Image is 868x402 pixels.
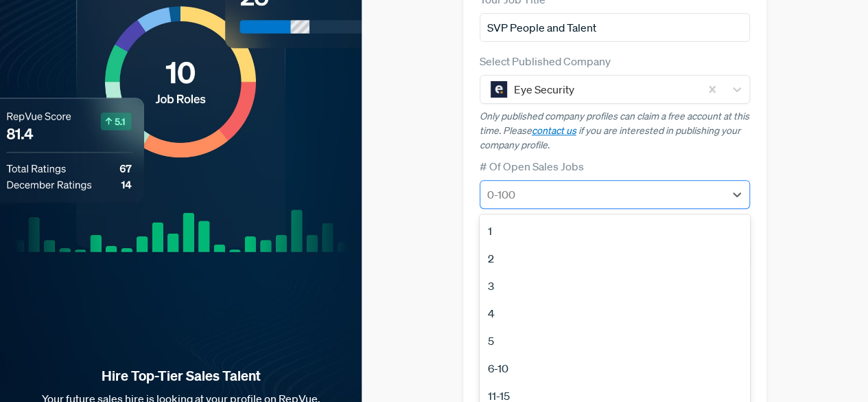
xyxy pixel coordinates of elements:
label: Select Published Company [480,53,611,69]
strong: Hire Top-Tier Sales Talent [22,367,340,385]
label: # Of Open Sales Jobs [480,158,584,175]
div: 1 [480,217,751,245]
div: 4 [480,300,751,327]
div: 6-10 [480,355,751,382]
div: 5 [480,327,751,355]
div: 2 [480,245,751,272]
img: Eye Security [491,81,507,98]
p: Only published company profiles can claim a free account at this time. Please if you are interest... [480,109,751,153]
a: contact us [532,124,576,137]
div: 3 [480,272,751,300]
input: Title [480,13,751,42]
